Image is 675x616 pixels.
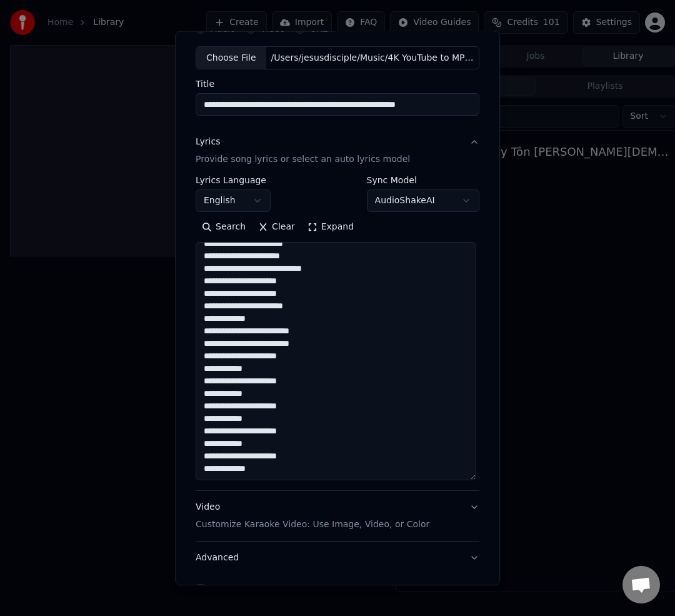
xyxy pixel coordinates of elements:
button: Advanced [196,542,479,574]
button: Search [196,217,252,237]
button: VideoCustomize Karaoke Video: Use Image, Video, or Color [196,491,479,541]
label: Video [261,24,285,33]
button: Clear [252,217,301,237]
p: Customize Karaoke Video: Use Image, Video, or Color [196,518,429,531]
div: Video [196,501,429,531]
button: Expand [301,217,360,237]
label: Sync Model [367,176,479,184]
div: LyricsProvide song lyrics or select an auto lyrics model [196,176,479,490]
label: Lyrics Language [196,176,271,184]
div: Lyrics [196,136,220,148]
label: Audio [211,24,236,33]
div: Choose File [196,46,266,69]
label: URL [310,24,327,33]
button: LyricsProvide song lyrics or select an auto lyrics model [196,126,479,176]
div: /Users/jesusdisciple/Music/4K YouTube to MP3/Holy Forever (Live) - Bethel Music, [PERSON_NAME], f... [266,51,479,64]
label: Title [196,79,479,88]
p: Provide song lyrics or select an auto lyrics model [196,153,410,166]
